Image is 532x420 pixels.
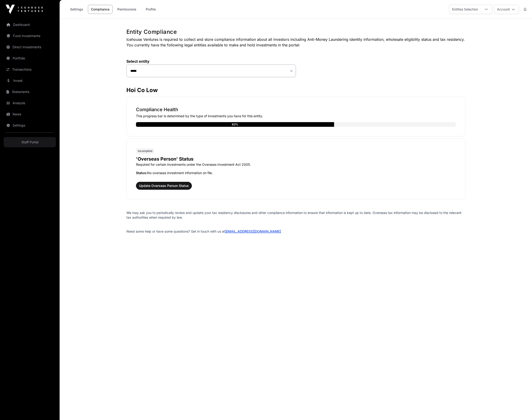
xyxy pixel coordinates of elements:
button: Update Overseas Person Status [136,182,192,190]
p: No overseas investment information on file. [136,171,456,175]
span: Incomplete [138,149,152,153]
a: Transactions [4,64,56,75]
button: Account [494,5,519,14]
p: 'Overseas Person' Status [136,156,456,162]
a: Permissions [114,5,139,14]
img: Icehouse Ventures Logo [6,5,43,14]
p: Need some help or have some questions? Get in touch with us at [126,229,465,234]
a: Dashboard [4,20,56,30]
h1: Entity Compliance [126,28,465,36]
h3: Hoi Co Low [126,86,465,94]
label: Select entity [126,59,296,64]
a: Update Overseas Person Status [136,185,192,189]
div: 62% [232,122,238,127]
a: Staff Portal [4,137,56,147]
a: Invest [4,76,56,86]
a: Portfolio [4,53,56,63]
div: Entities Selection [449,5,481,14]
span: Update Overseas Person Status [139,183,189,188]
a: Profile [141,5,160,14]
a: Compliance [88,5,112,14]
a: [EMAIL_ADDRESS][DOMAIN_NAME] [225,229,281,233]
a: Fund Investments [4,31,56,41]
a: Analysis [4,98,56,108]
a: Settings [4,120,56,131]
a: Direct Investments [4,42,56,52]
p: This progress bar is determined by the type of investments you have for this entity. [136,114,456,118]
a: News [4,109,56,119]
a: Settings [67,5,86,14]
p: Compliance Health [136,106,456,113]
a: Statements [4,87,56,97]
p: Icehouse Ventures is required to collect and store compliance information about all investors inc... [126,37,465,48]
p: We may ask you to periodically review and update your tax residency disclosures and other complia... [126,210,465,220]
span: Status: [136,171,147,175]
p: Required for certain investments under the Overseas Investment Act 2005. [136,162,456,167]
